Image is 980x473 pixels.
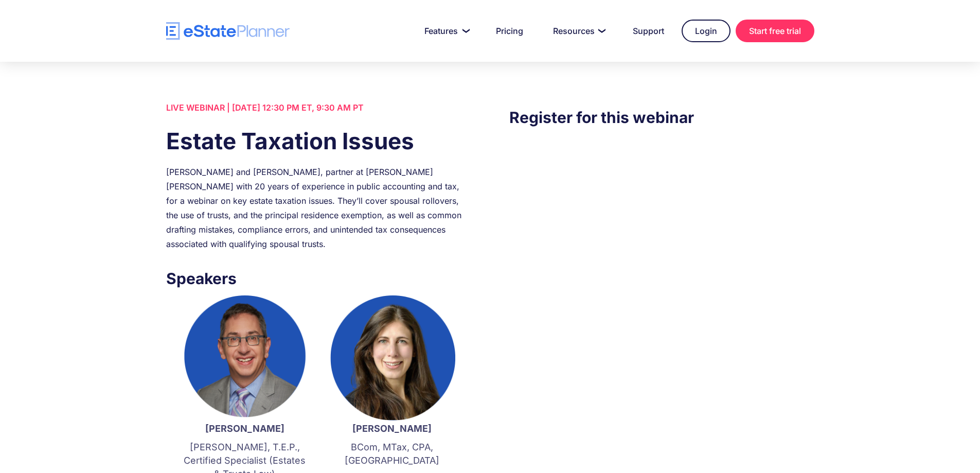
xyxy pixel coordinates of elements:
h3: Speakers [166,267,471,290]
a: home [166,22,290,40]
a: Pricing [484,21,536,41]
iframe: Form 0 [509,150,814,325]
a: Features [412,21,478,41]
div: LIVE WEBINAR | [DATE] 12:30 PM ET, 9:30 AM PT [166,100,471,115]
div: [PERSON_NAME] and [PERSON_NAME], partner at [PERSON_NAME] [PERSON_NAME] with 20 years of experien... [166,165,471,251]
strong: [PERSON_NAME] [352,423,432,434]
a: Start free trial [736,20,814,42]
h1: Estate Taxation Issues [166,125,471,157]
p: BCom, MTax, CPA, [GEOGRAPHIC_DATA] [329,441,455,467]
a: Support [620,21,676,41]
h3: Register for this webinar [509,106,814,129]
a: Resources [541,21,615,41]
a: Login [682,20,730,42]
strong: [PERSON_NAME] [205,423,284,434]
